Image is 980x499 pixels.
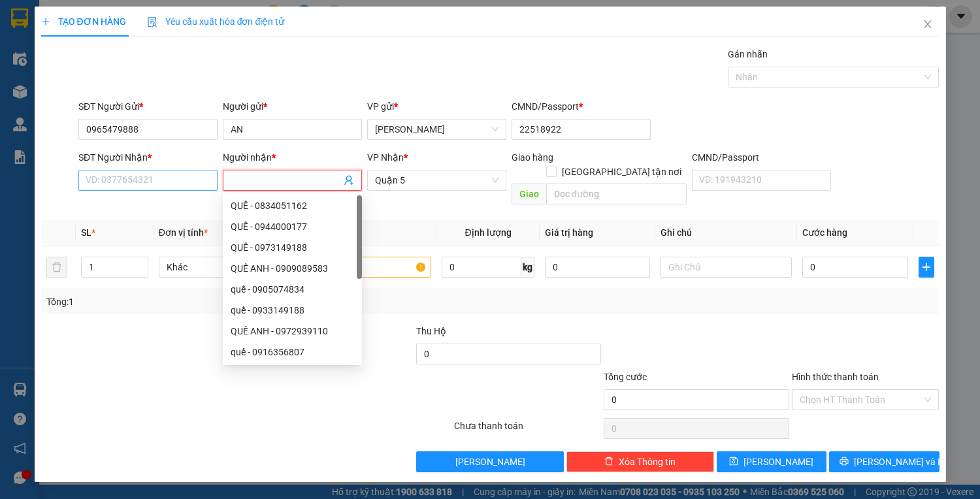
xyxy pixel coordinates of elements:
[802,227,847,238] span: Cước hàng
[375,120,498,139] span: Lê Hồng Phong
[692,150,831,165] div: CMND/Passport
[512,184,546,204] span: Giao
[231,261,354,276] div: QUẾ ANH - 0909089583
[840,457,849,467] span: printer
[919,262,934,272] span: plus
[453,419,603,442] div: Chưa thanh toán
[159,227,208,238] span: Đơn vị tính
[231,199,354,213] div: QUẾ - 0834051162
[619,455,676,469] span: Xóa Thông tin
[147,16,285,27] span: Yêu cầu xuất hóa đơn điện tử
[923,19,933,29] span: close
[231,345,354,359] div: quế - 0916356807
[604,457,613,467] span: delete
[717,451,826,472] button: save[PERSON_NAME]
[223,237,362,258] div: QUẾ - 0973149188
[147,17,157,27] img: icon
[110,62,180,78] li: (c) 2017
[909,7,946,43] button: Close
[545,257,650,278] input: 0
[223,216,362,237] div: QUẾ - 0944000177
[416,326,446,336] span: Thu Hộ
[367,99,506,114] div: VP gửi
[78,150,218,165] div: SĐT Người Nhận
[142,16,173,48] img: logo.jpg
[545,227,593,238] span: Giá trị hàng
[223,279,362,300] div: quế - 0905074834
[512,152,553,163] span: Giao hàng
[16,84,48,146] b: Trà Lan Viên
[728,49,768,59] label: Gán nhãn
[231,240,354,255] div: QUẾ - 0973149188
[301,257,432,278] input: VD: Bàn, Ghế
[919,257,934,278] button: plus
[566,451,714,472] button: deleteXóa Thông tin
[231,219,354,234] div: QUẾ - 0944000177
[743,455,813,469] span: [PERSON_NAME]
[167,257,282,277] span: Khác
[223,195,362,216] div: QUẾ - 0834051162
[223,150,362,165] div: Người nhận
[521,257,534,278] span: kg
[661,257,792,278] input: Ghi Chú
[46,257,67,278] button: delete
[223,342,362,362] div: quế - 0916356807
[223,258,362,279] div: QUẾ ANH - 0909089583
[223,321,362,342] div: QUẾ ANH - 0972939110
[655,220,797,246] th: Ghi chú
[546,184,687,204] input: Dọc đường
[41,16,126,27] span: TẠO ĐƠN HÀNG
[729,457,738,467] span: save
[604,372,647,382] span: Tổng cước
[81,227,91,238] span: SL
[110,50,180,60] b: [DOMAIN_NAME]
[367,152,404,163] span: VP Nhận
[78,99,218,114] div: SĐT Người Gửi
[231,303,354,317] div: quế - 0933149188
[46,295,380,309] div: Tổng: 1
[829,451,939,472] button: printer[PERSON_NAME] và In
[231,282,354,297] div: quế - 0905074834
[344,175,354,185] span: user-add
[375,170,498,190] span: Quận 5
[512,99,651,114] div: CMND/Passport
[223,192,362,207] div: Tên không hợp lệ
[231,324,354,338] div: QUẾ ANH - 0972939110
[223,99,362,114] div: Người gửi
[416,451,564,472] button: [PERSON_NAME]
[223,300,362,321] div: quế - 0933149188
[557,165,687,179] span: [GEOGRAPHIC_DATA] tận nơi
[455,455,525,469] span: [PERSON_NAME]
[854,455,945,469] span: [PERSON_NAME] và In
[465,227,512,238] span: Định lượng
[80,19,129,148] b: Trà Lan Viên - Gửi khách hàng
[792,372,879,382] label: Hình thức thanh toán
[41,17,50,26] span: plus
